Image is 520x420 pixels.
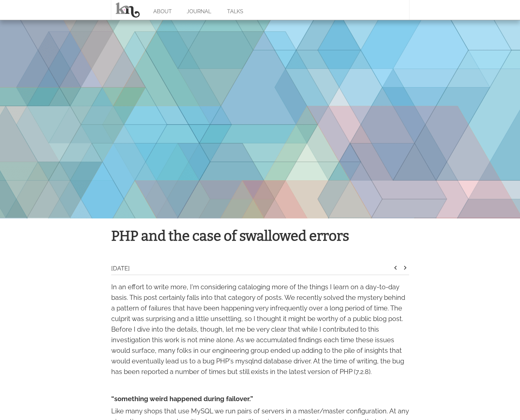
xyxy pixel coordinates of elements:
a: keyboard_arrow_left [392,266,400,273]
i: keyboard_arrow_right [401,264,409,272]
p: In an effort to write more, I'm considering cataloging more of the things I learn on a day-to-day... [111,282,409,377]
h4: “something weird happened during failover.” [111,394,409,404]
h1: PHP and the case of swallowed errors [111,225,409,247]
a: keyboard_arrow_right [401,266,409,273]
div: [DATE] [111,264,392,275]
i: keyboard_arrow_left [392,264,400,272]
